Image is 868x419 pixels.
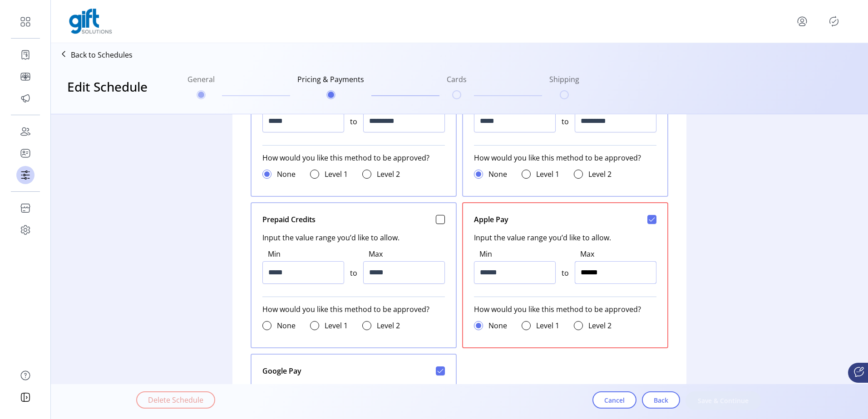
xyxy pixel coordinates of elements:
[262,365,301,376] span: Google Pay
[350,116,357,132] span: to
[562,116,569,132] span: to
[268,248,344,259] label: Min
[588,169,612,180] label: Level 2
[488,320,507,331] label: None
[795,14,809,29] button: menu
[474,214,508,225] span: Apple Pay
[377,169,400,180] label: Level 2
[67,77,148,96] h3: Edit Schedule
[654,395,668,405] span: Back
[604,395,625,405] span: Cancel
[262,304,445,315] span: How would you like this method to be approved?
[536,320,559,331] label: Level 1
[536,169,559,180] label: Level 1
[350,268,357,284] span: to
[474,304,656,315] span: How would you like this method to be approved?
[277,320,296,331] label: None
[277,169,296,180] label: None
[325,320,348,331] label: Level 1
[325,169,348,180] label: Level 1
[474,152,656,163] span: How would you like this method to be approved?
[262,214,316,225] span: Prepaid Credits
[262,152,445,163] span: How would you like this method to be approved?
[588,320,612,331] label: Level 2
[562,268,569,284] span: to
[69,9,112,34] img: logo
[488,169,507,180] label: None
[479,248,556,259] label: Min
[71,49,133,60] p: Back to Schedules
[474,225,656,243] span: Input the value range you’d like to allow.
[377,320,400,331] label: Level 2
[297,74,364,90] h6: Pricing & Payments
[580,248,656,259] label: Max
[369,248,445,259] label: Max
[592,391,636,409] button: Cancel
[262,376,445,395] span: Input the value range you’d like to allow.
[262,225,445,243] span: Input the value range you’d like to allow.
[827,14,841,29] button: Publisher Panel
[642,391,680,409] button: Back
